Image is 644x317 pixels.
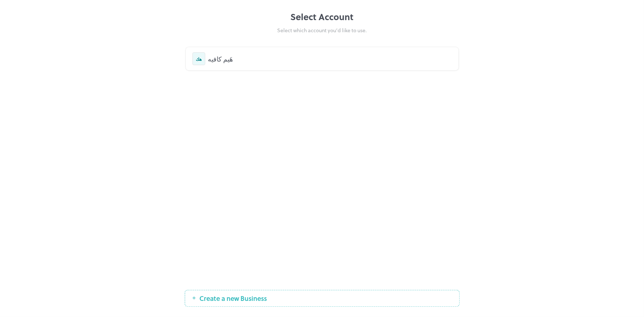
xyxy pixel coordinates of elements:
[185,290,460,307] button: Create a new Business
[185,10,460,23] div: Select Account
[192,52,205,65] div: هك
[208,54,452,64] div: هَيم كافيه
[185,26,460,34] div: Select which account you’d like to use.
[196,295,271,302] span: Create a new Business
